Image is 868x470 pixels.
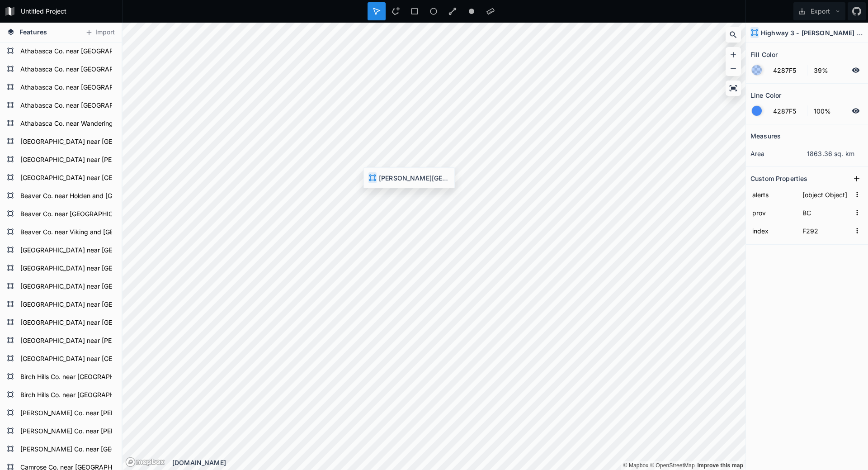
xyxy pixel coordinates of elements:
[761,28,863,38] h4: Highway 3 - [PERSON_NAME] Summit to [GEOGRAPHIC_DATA]
[801,224,851,237] input: Empty
[750,224,796,237] input: Name
[19,27,47,37] span: Features
[801,206,851,219] input: Empty
[172,458,745,467] div: [DOMAIN_NAME]
[650,462,695,469] a: OpenStreetMap
[801,188,851,201] input: Empty
[750,188,796,201] input: Name
[623,462,648,469] a: Mapbox
[750,149,807,158] dt: area
[807,149,863,158] dd: 1863.36 sq. km
[80,25,119,40] button: Import
[750,206,796,219] input: Name
[793,2,845,20] button: Export
[125,457,165,467] a: Mapbox logo
[750,47,778,62] h2: Fill Color
[750,88,781,102] h2: Line Color
[697,462,743,469] a: Map feedback
[750,129,781,143] h2: Measures
[750,171,807,185] h2: Custom Properties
